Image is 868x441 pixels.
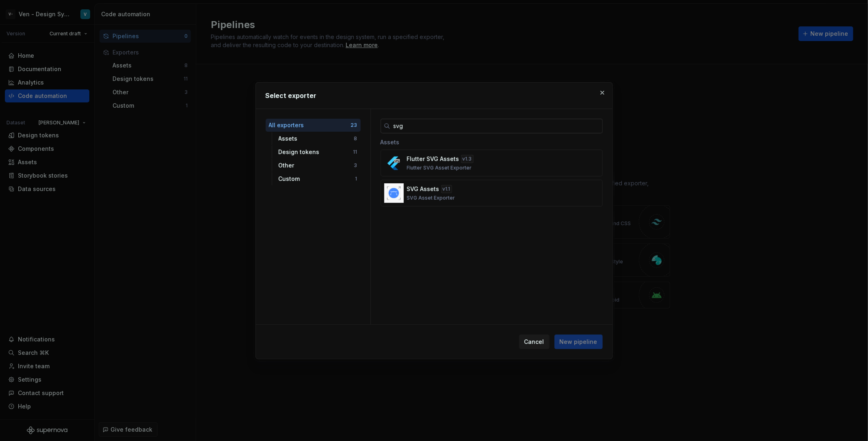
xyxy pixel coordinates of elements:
div: Assets [279,135,354,143]
div: Design tokens [279,148,353,156]
button: Design tokens11 [275,146,361,159]
input: Search... [390,119,603,133]
span: Cancel [524,338,544,346]
div: All exporters [269,121,351,129]
div: Assets [381,133,603,150]
p: SVG Asset Exporter [407,195,455,201]
div: 1 [355,176,357,182]
button: Flutter SVG Assetsv1.3Flutter SVG Asset Exporter [381,150,603,176]
div: 11 [353,149,357,155]
p: SVG Assets [407,185,439,193]
div: 23 [351,122,357,128]
button: Cancel [519,335,550,349]
button: SVG Assetsv1.1SVG Asset Exporter [381,180,603,206]
div: 3 [354,162,357,169]
div: 8 [354,135,357,142]
button: All exporters23 [266,119,361,132]
button: Assets8 [275,132,361,145]
div: v 1.3 [461,155,474,163]
div: Other [279,161,354,169]
button: Custom1 [275,172,361,185]
h2: Select exporter [266,91,603,100]
p: Flutter SVG Assets [407,155,459,163]
div: Custom [279,175,355,183]
p: Flutter SVG Asset Exporter [407,165,472,171]
button: Other3 [275,159,361,172]
div: v 1.1 [441,185,452,193]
